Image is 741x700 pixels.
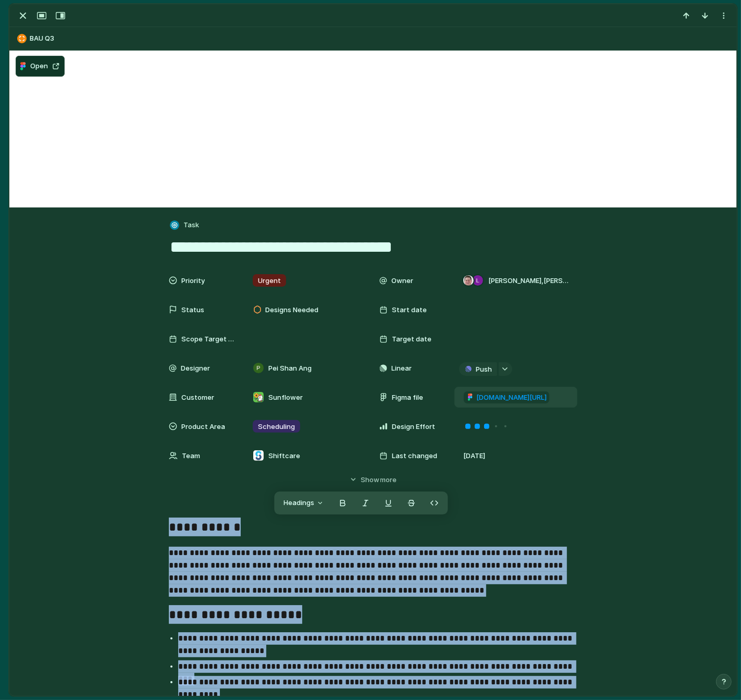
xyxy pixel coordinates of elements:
[268,363,312,374] span: Pei Shan Ang
[392,422,435,432] span: Design Effort
[476,392,547,403] span: [DOMAIN_NAME][URL]
[16,56,65,77] button: Open
[268,451,300,461] span: Shiftcare
[30,61,48,71] span: Open
[183,220,199,230] span: Task
[463,391,550,404] a: [DOMAIN_NAME][URL]
[181,305,204,315] span: Status
[476,364,492,375] span: Push
[488,276,569,286] span: [PERSON_NAME] , [PERSON_NAME]
[463,451,485,461] span: [DATE]
[392,334,431,345] span: Target date
[169,470,577,489] button: Showmore
[14,30,732,47] button: BAU Q3
[258,276,281,286] span: Urgent
[258,422,295,432] span: Scheduling
[391,276,413,286] span: Owner
[181,422,225,432] span: Product Area
[268,392,303,403] span: Sunflower
[181,334,236,345] span: Scope Target Date
[181,392,214,403] span: Customer
[392,392,423,403] span: Figma file
[277,495,330,511] button: Headings
[168,218,202,233] button: Task
[380,475,397,485] span: more
[392,451,437,461] span: Last changed
[181,276,205,286] span: Priority
[181,363,210,374] span: Designer
[361,475,380,485] span: Show
[30,33,732,44] span: BAU Q3
[283,498,314,508] span: Headings
[392,305,427,315] span: Start date
[391,363,412,374] span: Linear
[265,305,318,315] span: Designs Needed
[182,451,200,461] span: Team
[459,362,497,376] button: Push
